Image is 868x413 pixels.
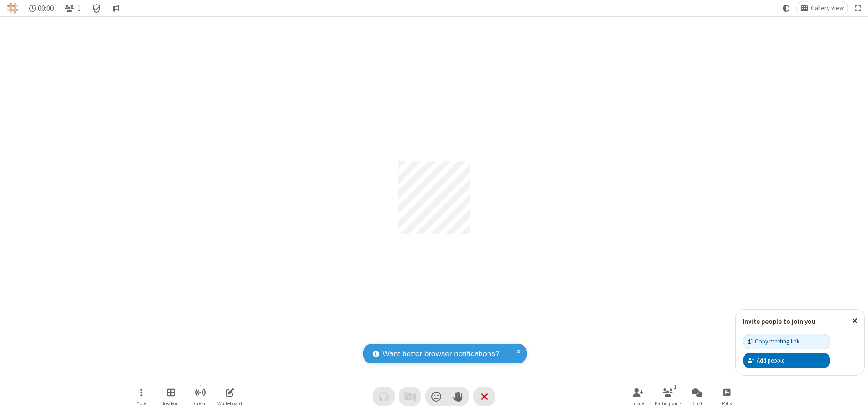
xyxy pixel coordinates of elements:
[187,383,214,409] button: Start streaming
[88,1,105,15] div: Meeting details Encryption enabled
[108,1,123,15] button: Conversation
[473,387,495,406] button: End or leave meeting
[25,1,58,15] div: Timer
[7,3,18,14] img: QA Selenium DO NOT DELETE OR CHANGE
[136,401,146,406] span: More
[654,383,681,409] button: Open participant list
[811,5,844,12] span: Gallery view
[851,1,865,15] button: Fullscreen
[399,387,421,406] button: Video
[373,387,395,406] button: Audio problem - check your Internet connection or call by phone
[797,1,848,15] button: Change layout
[425,387,447,406] button: Send a reaction
[192,401,208,406] span: Stream
[447,387,469,406] button: Raise hand
[61,1,84,15] button: Open participant list
[128,383,155,409] button: Open menu
[743,334,830,349] button: Copy meeting link
[655,401,681,406] span: Participants
[671,383,679,391] div: 1
[382,348,499,360] span: Want better browser notifications?
[625,383,652,409] button: Invite participants (Alt+I)
[692,401,703,406] span: Chat
[779,1,794,15] button: Using system theme
[748,337,799,346] div: Copy meeting link
[632,401,644,406] span: Invite
[157,383,184,409] button: Manage Breakout Rooms
[743,317,815,326] label: Invite people to join you
[77,4,81,13] span: 1
[161,401,180,406] span: Breakout
[845,310,864,332] button: Close popover
[743,353,830,368] button: Add people
[713,383,740,409] button: Open poll
[217,401,242,406] span: Whiteboard
[38,4,54,13] span: 00:00
[684,383,711,409] button: Open chat
[722,401,732,406] span: Polls
[216,383,243,409] button: Open shared whiteboard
